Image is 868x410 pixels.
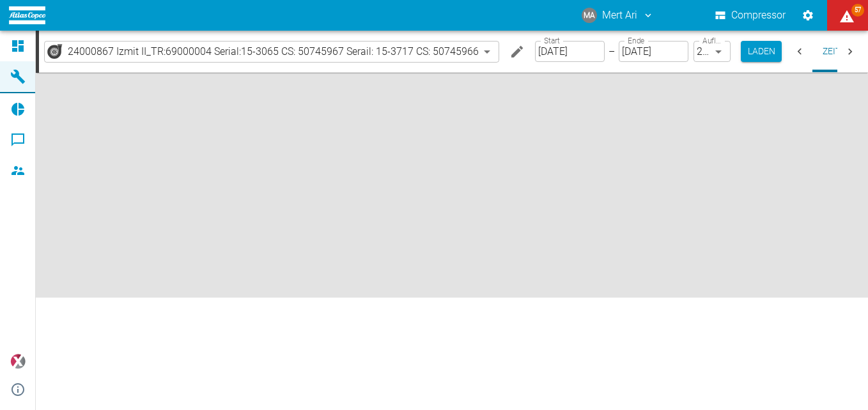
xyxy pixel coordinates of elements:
button: mert.ari@atlascopco.com [580,4,656,27]
input: DD.MM.YYYY [535,41,605,62]
button: Compressor [713,4,789,27]
button: Machine bearbeiten [504,39,530,65]
label: Auflösung [702,35,724,46]
button: Einstellungen [796,4,819,27]
div: 2 Minuten [694,41,731,62]
span: 24000867 Izmit II_TR:69000004 Serial:15-3065 CS: 50745967 Serail: 15-3717 CS: 50745966 [68,44,479,59]
input: DD.MM.YYYY [619,41,688,62]
div: MA [582,8,597,23]
label: Ende [628,35,644,46]
img: Xplore Logo [10,354,26,369]
span: 57 [851,4,864,17]
button: Laden [741,41,782,62]
label: Start [544,35,560,46]
img: logo [9,6,45,24]
p: – [608,44,615,59]
a: 24000867 Izmit II_TR:69000004 Serial:15-3065 CS: 50745967 Serail: 15-3717 CS: 50745966 [47,44,479,59]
